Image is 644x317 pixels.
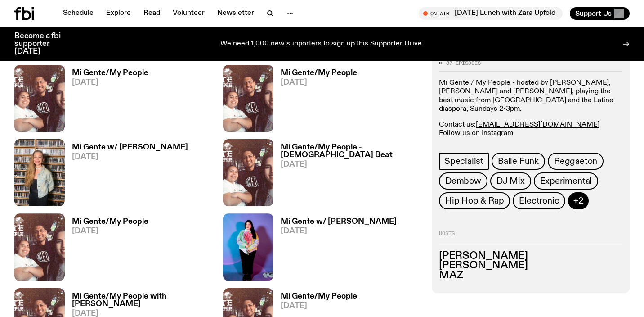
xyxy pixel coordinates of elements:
span: Dembow [445,176,481,186]
span: [DATE] [72,153,188,161]
a: Read [138,7,165,20]
h3: Mi Gente/My People [281,69,357,77]
span: Specialist [444,156,483,166]
span: [DATE] [281,227,397,235]
span: Experimental [540,176,592,186]
p: Contact us: [439,120,622,137]
h3: [PERSON_NAME] [439,251,622,261]
h3: Mi Gente w/ [PERSON_NAME] [72,144,188,151]
h3: Mi Gente/My People [281,293,357,300]
a: Volunteer [167,7,210,20]
p: We need 1,000 new supporters to sign up this Supporter Drive. [220,40,424,48]
a: Mi Gente/My People - [DEMOGRAPHIC_DATA] Beat[DATE] [273,144,421,206]
button: Support Us [570,7,630,20]
a: Mi Gente/My People[DATE] [65,69,148,132]
span: Support Us [575,9,612,18]
a: Specialist [439,153,489,170]
a: Reggaeton [548,153,604,170]
h2: Hosts [439,231,622,242]
button: +2 [568,192,589,209]
span: [DATE] [281,302,357,310]
h3: MAZ [439,270,622,280]
a: Baile Funk [492,153,545,170]
a: Mi Gente/My People[DATE] [273,69,357,132]
span: Hip Hop & Rap [445,196,504,206]
a: DJ Mix [490,172,531,190]
a: Newsletter [212,7,259,20]
span: [DATE] [72,79,148,86]
a: Mi Gente/My People[DATE] [65,218,148,281]
a: [EMAIL_ADDRESS][DOMAIN_NAME] [476,121,599,128]
a: Dembow [439,172,487,190]
a: Electronic [513,192,565,209]
h3: Become a fbi supporter [DATE] [14,32,72,55]
h3: Mi Gente/My People [72,218,148,226]
p: Mi Gente / My People - hosted by [PERSON_NAME], [PERSON_NAME] and [PERSON_NAME], playing the best... [439,79,622,113]
span: [DATE] [281,79,357,86]
a: Mi Gente w/ [PERSON_NAME][DATE] [273,218,397,281]
span: DJ Mix [496,176,525,186]
a: Mi Gente w/ [PERSON_NAME][DATE] [65,144,188,206]
span: Baile Funk [498,156,539,166]
span: [DATE] [281,161,421,168]
span: Reggaeton [554,156,597,166]
h3: Mi Gente/My People [72,69,148,77]
h3: Mi Gente w/ [PERSON_NAME] [281,218,397,226]
a: Hip Hop & Rap [439,192,510,209]
a: Explore [101,7,136,20]
span: Electronic [519,196,559,206]
h3: Mi Gente/My People with [PERSON_NAME] [72,293,212,308]
h3: [PERSON_NAME] [439,261,622,271]
a: Experimental [534,172,599,190]
button: On Air[DATE] Lunch with Zara Upfold [419,7,563,20]
h3: Mi Gente/My People - [DEMOGRAPHIC_DATA] Beat [281,144,421,159]
a: Schedule [58,7,99,20]
span: 87 episodes [446,60,481,65]
a: Follow us on Instagram [439,130,513,137]
span: +2 [573,196,583,206]
span: [DATE] [72,227,148,235]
